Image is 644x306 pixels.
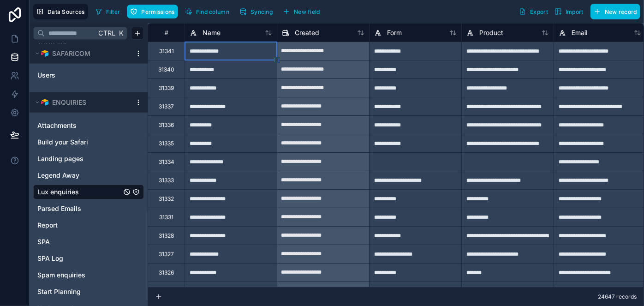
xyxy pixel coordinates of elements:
[106,8,120,15] span: Filter
[37,254,121,263] a: SPA Log
[159,177,174,184] div: 31333
[159,121,174,129] div: 31336
[37,71,55,80] span: Users
[127,5,178,18] button: Permissions
[37,154,83,163] span: Landing pages
[159,84,174,92] div: 31339
[587,4,640,19] a: New record
[37,187,121,197] a: Lux enquiries
[127,5,181,18] a: Permissions
[33,284,144,299] div: Start Planning
[33,185,144,199] div: Lux enquiries
[33,4,88,19] button: Data Sources
[530,8,548,15] span: Export
[159,195,174,203] div: 31332
[236,5,276,18] button: Syncing
[52,98,86,107] span: ENQUIRIES
[159,232,174,240] div: 31328
[37,171,121,180] a: Legend Away
[236,5,280,18] a: Syncing
[158,66,174,73] div: 31340
[572,28,587,37] span: Email
[41,99,48,106] img: Airtable Logo
[203,28,221,37] span: Name
[196,8,229,15] span: Find column
[159,140,174,147] div: 31335
[37,237,121,246] a: SPA
[33,118,144,133] div: Attachments
[516,4,551,19] button: Export
[479,28,503,37] span: Product
[37,270,121,280] a: Spam enquiries
[37,254,63,263] span: SPA Log
[37,287,121,296] a: Start Planning
[37,287,81,296] span: Start Planning
[37,138,121,147] a: Build your Safari
[159,48,174,55] div: 31341
[48,8,85,15] span: Data Sources
[33,234,144,249] div: SPA
[294,8,320,15] span: New field
[141,8,174,15] span: Permissions
[37,154,121,163] a: Landing pages
[37,171,79,180] span: Legend Away
[33,68,144,83] div: Users
[37,221,121,230] a: Report
[33,47,131,60] button: Airtable LogoSAFARICOM
[159,269,174,276] div: 31326
[37,187,79,197] span: Lux enquiries
[37,121,77,130] span: Attachments
[33,168,144,183] div: Legend Away
[155,29,178,36] div: #
[33,151,144,166] div: Landing pages
[97,27,116,39] span: Ctrl
[159,214,173,221] div: 31331
[37,138,88,147] span: Build your Safari
[33,201,144,216] div: Parsed Emails
[37,204,121,213] a: Parsed Emails
[33,268,144,282] div: Spam enquiries
[33,135,144,150] div: Build your Safari
[159,251,174,258] div: 31327
[566,8,584,15] span: Import
[387,28,402,37] span: Form
[41,50,48,57] img: Airtable Logo
[92,5,124,18] button: Filter
[37,71,121,80] a: Users
[159,103,174,110] div: 31337
[37,237,50,246] span: SPA
[598,293,637,300] span: 24647 records
[37,204,81,213] span: Parsed Emails
[590,4,640,19] button: New record
[37,121,121,130] a: Attachments
[280,5,323,18] button: New field
[551,4,587,19] button: Import
[33,218,144,233] div: Report
[118,30,124,36] span: K
[37,270,85,280] span: Spam enquiries
[37,221,58,230] span: Report
[295,28,319,37] span: Created
[250,8,273,15] span: Syncing
[605,8,637,15] span: New record
[182,5,233,18] button: Find column
[33,96,131,109] button: Airtable LogoENQUIRIES
[33,251,144,266] div: SPA Log
[52,49,90,58] span: SAFARICOM
[159,158,174,166] div: 31334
